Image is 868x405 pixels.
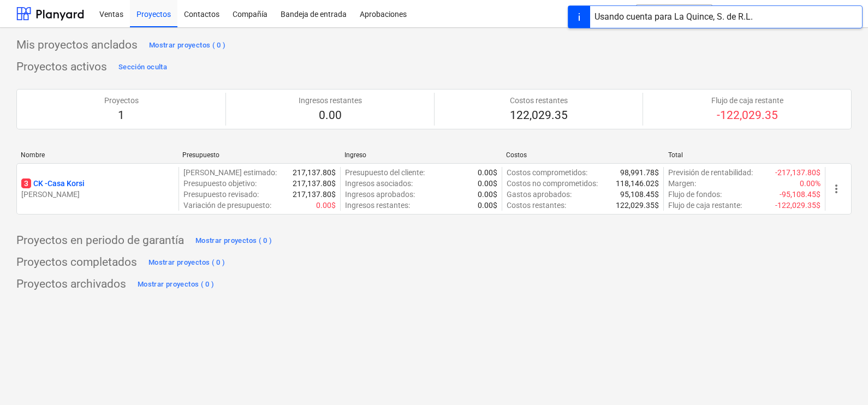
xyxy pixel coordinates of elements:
[345,189,415,200] p: Ingresos aprobados :
[21,151,174,159] div: Nombre
[478,167,497,178] p: 0.00$
[138,278,215,291] div: Mostrar proyectos ( 0 )
[316,200,336,211] p: 0.00$
[21,178,85,189] p: CK - Casa Korsi
[510,108,568,123] p: 122,029.35
[616,178,659,189] p: 118,146.02$
[21,189,174,200] p: [PERSON_NAME]
[16,38,138,53] p: Mis proyectos anclados
[507,200,566,211] p: Costos restantes :
[620,189,659,200] p: 95,108.45$
[478,189,497,200] p: 0.00$
[345,200,410,211] p: Ingresos restantes :
[21,178,174,200] div: 3CK -Casa Korsi[PERSON_NAME]
[293,167,336,178] p: 217,137.80$
[510,95,568,106] p: Costos restantes
[813,353,868,405] iframe: Chat Widget
[21,178,31,188] span: 3
[16,59,107,75] p: Proyectos activos
[830,182,843,195] span: more_vert
[104,108,139,123] p: 1
[118,61,167,74] div: Sección oculta
[183,189,259,200] p: Presupuesto revisado :
[16,255,137,270] p: Proyectos completados
[183,200,271,211] p: Variación de presupuesto :
[293,178,336,189] p: 217,137.80$
[16,277,126,292] p: Proyectos archivados
[293,189,336,200] p: 217,137.80$
[146,37,229,54] button: Mostrar proyectos ( 0 )
[668,167,753,178] p: Previsión de rentabilidad :
[116,58,170,76] button: Sección oculta
[800,178,821,189] p: 0.00%
[183,167,277,178] p: [PERSON_NAME] estimado :
[507,167,587,178] p: Costos comprometidos :
[668,178,696,189] p: Margen :
[478,200,497,211] p: 0.00$
[507,178,598,189] p: Costos no comprometidos :
[775,200,821,211] p: -122,029.35$
[813,353,868,405] div: Widget de chat
[507,189,572,200] p: Gastos aprobados :
[711,95,783,106] p: Flujo de caja restante
[668,189,722,200] p: Flujo de fondos :
[668,151,821,159] div: Total
[16,233,184,248] p: Proyectos en periodo de garantía
[506,151,659,159] div: Costos
[299,95,362,106] p: Ingresos restantes
[193,232,275,249] button: Mostrar proyectos ( 0 )
[478,178,497,189] p: 0.00$
[345,167,425,178] p: Presupuesto del cliente :
[594,10,753,23] div: Usando cuenta para La Quince, S. de R.L.
[345,178,413,189] p: Ingresos asociados :
[104,95,139,106] p: Proyectos
[711,108,783,123] p: -122,029.35
[148,257,225,269] div: Mostrar proyectos ( 0 )
[620,167,659,178] p: 98,991.78$
[668,200,742,211] p: Flujo de caja restante :
[299,108,362,123] p: 0.00
[775,167,821,178] p: -217,137.80$
[183,178,257,189] p: Presupuesto objetivo :
[780,189,821,200] p: -95,108.45$
[182,151,335,159] div: Presupuesto
[149,39,226,52] div: Mostrar proyectos ( 0 )
[195,235,272,247] div: Mostrar proyectos ( 0 )
[616,200,659,211] p: 122,029.35$
[135,276,217,293] button: Mostrar proyectos ( 0 )
[146,254,228,271] button: Mostrar proyectos ( 0 )
[344,151,497,159] div: Ingreso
